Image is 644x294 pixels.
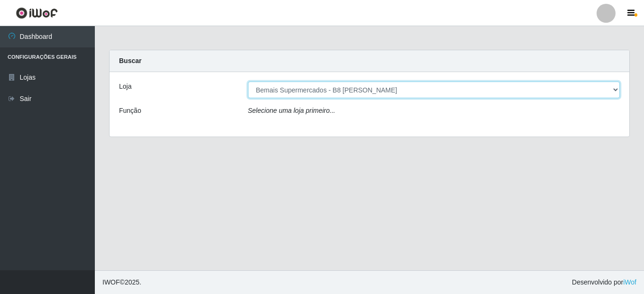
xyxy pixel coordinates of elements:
[248,107,335,114] i: Selecione uma loja primeiro...
[102,278,120,286] span: IWOF
[119,106,141,116] label: Função
[572,277,636,287] span: Desenvolvido por
[102,277,141,287] span: © 2025 .
[16,7,58,19] img: CoreUI Logo
[119,57,141,64] strong: Buscar
[623,278,636,286] a: iWof
[119,82,131,92] label: Loja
